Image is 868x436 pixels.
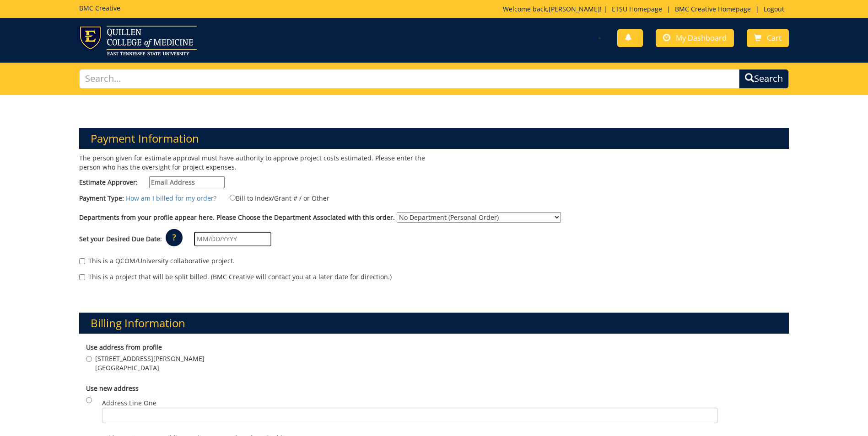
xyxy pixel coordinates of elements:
p: The person given for estimate approval must have authority to approve project costs estimated. Pl... [79,154,427,172]
label: Bill to Index/Grant # / or Other [218,193,329,203]
a: My Dashboard [656,29,734,47]
label: This is a QCOM/University collaborative project. [79,256,235,266]
label: This is a project that will be split billed. (BMC Creative will contact you at a later date for d... [79,272,392,282]
label: Departments from your profile appear here. Please Choose the Department Associated with this order. [79,213,395,222]
a: Logout [759,5,789,13]
label: Payment Type: [79,194,124,203]
b: Use new address [86,384,139,393]
label: Address Line One [102,399,718,423]
input: Search... [79,69,739,89]
b: Use address from profile [86,343,162,351]
a: How am I billed for my order? [126,194,216,202]
h3: Payment Information [79,128,789,149]
a: [PERSON_NAME] [549,5,600,13]
input: Address Line One [102,408,718,423]
img: ETSU logo [79,26,197,55]
label: Estimate Approver: [79,176,225,188]
a: BMC Creative Homepage [670,5,755,13]
input: This is a QCOM/University collaborative project. [79,258,85,264]
span: [STREET_ADDRESS][PERSON_NAME] [95,354,205,363]
input: [STREET_ADDRESS][PERSON_NAME] [GEOGRAPHIC_DATA] [86,356,92,362]
span: [GEOGRAPHIC_DATA] [95,363,205,372]
input: Bill to Index/Grant # / or Other [230,195,236,201]
input: MM/DD/YYYY [194,232,271,246]
span: My Dashboard [676,33,727,43]
p: ? [166,229,183,246]
a: Cart [747,29,789,47]
label: Set your Desired Due Date: [79,234,162,244]
button: Search [739,69,789,89]
h5: BMC Creative [79,5,120,11]
p: Welcome back, ! | | | [503,5,789,14]
a: ETSU Homepage [607,5,667,13]
input: This is a project that will be split billed. (BMC Creative will contact you at a later date for d... [79,274,85,280]
span: Cart [767,33,782,43]
input: Estimate Approver: [149,176,225,188]
h3: Billing Information [79,313,789,334]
